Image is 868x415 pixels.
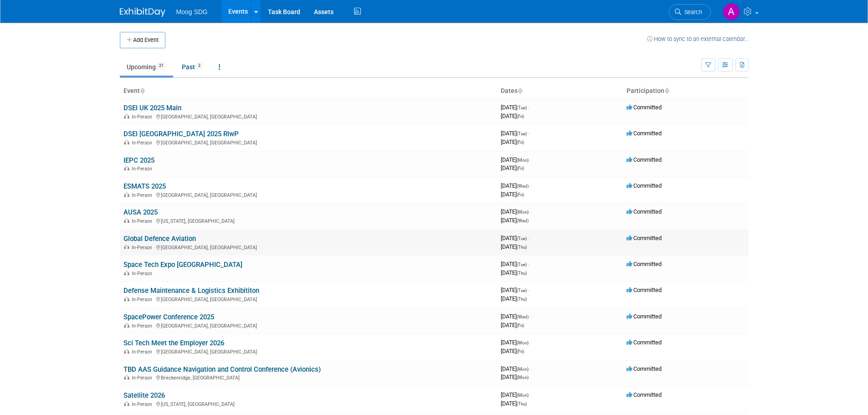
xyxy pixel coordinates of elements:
span: In-Person [132,114,155,120]
span: Committed [627,339,662,346]
span: (Mon) [517,393,529,398]
span: [DATE] [501,191,524,198]
img: In-Person Event [124,297,129,301]
a: TBD AAS Guidance Navigation and Control Conference (Avionics) [123,365,321,374]
span: [DATE] [501,374,529,380]
span: [DATE] [501,391,531,398]
span: Committed [627,287,662,293]
span: (Fri) [517,166,524,171]
span: [DATE] [501,322,524,328]
img: In-Person Event [124,114,129,118]
span: (Fri) [517,114,524,119]
span: Committed [627,313,662,320]
span: In-Person [132,375,155,381]
span: (Thu) [517,271,527,276]
span: (Tue) [517,131,527,136]
span: In-Person [132,271,155,277]
img: In-Person Event [124,245,129,249]
span: - [530,208,531,215]
img: In-Person Event [124,166,129,170]
span: (Thu) [517,245,527,250]
span: (Fri) [517,323,524,328]
span: (Mon) [517,375,529,380]
span: [DATE] [501,138,524,145]
div: [GEOGRAPHIC_DATA], [GEOGRAPHIC_DATA] [123,322,493,329]
a: DSEI [GEOGRAPHIC_DATA] 2025 RIwP [123,130,239,138]
span: In-Person [132,166,155,172]
span: In-Person [132,245,155,251]
span: 21 [156,62,166,69]
a: Sort by Event Name [140,87,144,94]
span: Committed [627,130,662,137]
span: (Mon) [517,210,529,215]
span: [DATE] [501,130,529,137]
div: [US_STATE], [GEOGRAPHIC_DATA] [123,400,493,407]
div: [GEOGRAPHIC_DATA], [GEOGRAPHIC_DATA] [123,191,493,198]
span: (Thu) [517,401,527,406]
span: - [528,287,529,293]
span: Committed [627,104,662,111]
span: Moog SDG [176,8,208,15]
span: [DATE] [501,208,531,215]
a: Satellite 2026 [123,391,165,400]
span: Committed [627,261,662,267]
img: In-Person Event [124,375,129,379]
span: [DATE] [501,348,524,354]
span: [DATE] [501,104,529,111]
span: [DATE] [501,269,527,276]
img: ALYSSA Szal [723,3,740,20]
span: [DATE] [501,400,527,407]
a: Search [669,4,711,20]
span: Search [681,9,702,15]
th: Event [120,83,497,99]
span: - [530,391,531,398]
span: [DATE] [501,261,529,267]
span: [DATE] [501,339,531,346]
a: Sort by Participation Type [664,87,669,94]
a: Defense Maintenance & Logistics Exhibititon [123,287,259,295]
span: (Mon) [517,158,529,163]
div: [GEOGRAPHIC_DATA], [GEOGRAPHIC_DATA] [123,138,493,146]
span: - [528,235,529,241]
a: Global Defence Aviation [123,235,196,243]
span: - [530,182,531,189]
span: [DATE] [501,243,527,250]
a: How to sync to an external calendar... [647,36,749,42]
img: In-Person Event [124,192,129,197]
span: [DATE] [501,217,529,224]
span: (Mon) [517,340,529,345]
span: (Thu) [517,297,527,302]
span: [DATE] [501,113,524,119]
span: - [530,313,531,320]
span: [DATE] [501,235,529,241]
span: [DATE] [501,182,531,189]
div: [GEOGRAPHIC_DATA], [GEOGRAPHIC_DATA] [123,243,493,251]
img: In-Person Event [124,271,129,275]
span: In-Person [132,401,155,407]
span: (Wed) [517,184,529,189]
img: In-Person Event [124,349,129,354]
span: (Mon) [517,367,529,372]
span: Committed [627,391,662,398]
div: Breckenridge, [GEOGRAPHIC_DATA] [123,374,493,381]
th: Dates [497,83,623,99]
span: In-Person [132,349,155,355]
button: Add Event [120,32,165,48]
span: Committed [627,182,662,189]
span: - [530,339,531,346]
a: Sort by Start Date [518,87,522,94]
span: In-Person [132,192,155,198]
span: In-Person [132,218,155,224]
img: In-Person Event [124,323,129,328]
span: (Tue) [517,105,527,110]
span: In-Person [132,323,155,329]
span: - [528,130,529,137]
span: In-Person [132,297,155,302]
span: (Wed) [517,218,529,223]
span: [DATE] [501,164,524,171]
span: - [530,156,531,163]
span: (Tue) [517,236,527,241]
span: In-Person [132,140,155,146]
span: [DATE] [501,365,531,372]
a: AUSA 2025 [123,208,158,216]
